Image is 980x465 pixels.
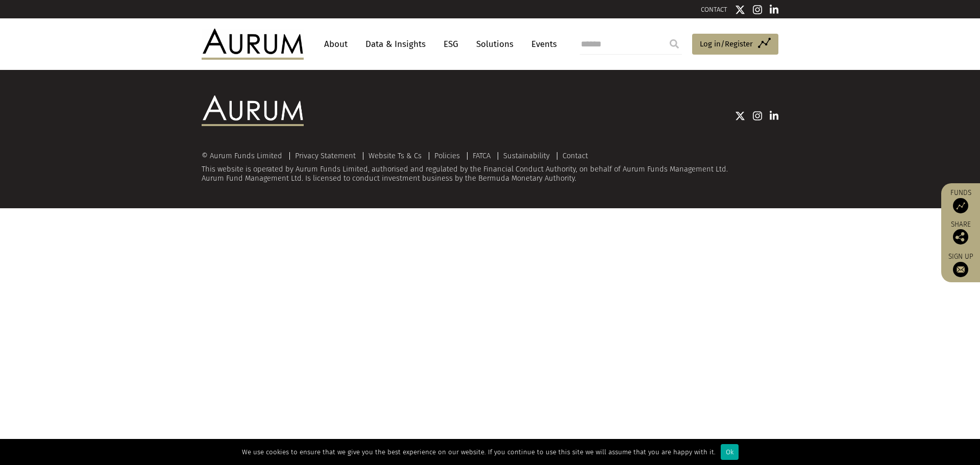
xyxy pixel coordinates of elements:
[369,151,422,160] a: Website Ts & Cs
[770,5,779,15] img: Linkedin icon
[953,198,968,213] img: Access Funds
[770,111,779,121] img: Linkedin icon
[295,151,356,160] a: Privacy Statement
[471,35,519,54] a: Solutions
[319,35,353,54] a: About
[664,34,684,54] input: Submit
[946,188,975,213] a: Funds
[503,151,550,160] a: Sustainability
[202,29,304,59] img: Aurum
[562,151,588,160] a: Contact
[753,111,762,121] img: Instagram icon
[700,38,753,50] span: Log in/Register
[202,152,287,160] div: © Aurum Funds Limited
[434,151,460,160] a: Policies
[692,34,778,55] a: Log in/Register
[701,6,727,13] a: CONTACT
[202,95,304,126] img: Aurum Logo
[735,5,745,15] img: Twitter icon
[360,35,431,54] a: Data & Insights
[473,151,491,160] a: FATCA
[735,111,745,121] img: Twitter icon
[526,35,557,54] a: Events
[753,5,762,15] img: Instagram icon
[202,152,778,183] div: This website is operated by Aurum Funds Limited, authorised and regulated by the Financial Conduc...
[438,35,463,54] a: ESG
